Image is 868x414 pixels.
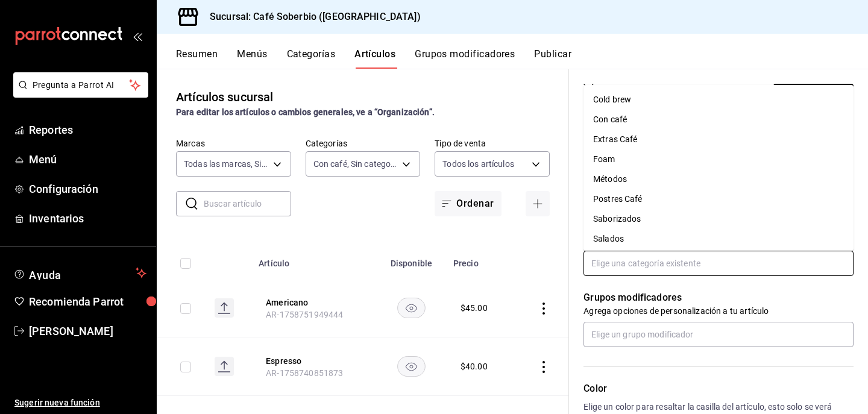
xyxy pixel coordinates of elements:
[306,139,421,148] label: Categorías
[29,210,146,227] span: Inventarios
[176,107,435,117] strong: Para editar los artículos o cambios generales, ve a “Organización”.
[583,251,854,276] input: Elige una categoría existente
[266,310,343,319] span: AR-1758751949444
[415,48,515,69] button: Grupos modificadores
[538,361,550,373] button: actions
[461,302,488,314] div: $ 45.00
[583,130,854,149] li: Extras Café
[200,10,421,24] h3: Sucursal: Café Soberbio ([GEOGRAPHIC_DATA])
[461,360,488,372] div: $ 40.00
[266,296,362,309] button: edit-product-location
[397,356,426,377] button: availability-product
[583,305,854,317] p: Agrega opciones de personalización a tu artículo
[14,397,146,409] span: Sugerir nueva función
[266,355,362,367] button: edit-product-location
[583,90,854,110] li: Cold brew
[29,181,146,197] span: Configuración
[287,48,336,69] button: Categorías
[435,139,550,148] label: Tipo de venta
[29,323,146,339] span: [PERSON_NAME]
[29,151,146,168] span: Menú
[176,48,868,69] div: navigation tabs
[29,266,131,280] span: Ayuda
[29,122,146,138] span: Reportes
[583,229,854,249] li: Salados
[442,158,514,170] span: Todos los artículos
[29,293,146,310] span: Recomienda Parrot
[435,191,501,216] button: Ordenar
[184,158,269,170] span: Todas las marcas, Sin marca
[237,48,267,69] button: Menús
[176,139,291,148] label: Marcas
[773,84,854,109] button: Guardar
[13,72,148,98] button: Pregunta a Parrot AI
[534,48,571,69] button: Publicar
[397,298,426,318] button: availability-product
[583,209,854,229] li: Saborizados
[583,322,854,347] input: Elige un grupo modificador
[446,240,514,279] th: Precio
[266,368,343,378] span: AR-1758740851873
[8,87,148,100] a: Pregunta a Parrot AI
[251,240,377,279] th: Artículo
[583,169,854,189] li: Métodos
[583,149,854,169] li: Foam
[377,240,446,279] th: Disponible
[313,158,398,170] span: Con café, Sin categoría
[176,48,218,69] button: Resumen
[354,48,395,69] button: Artículos
[538,303,550,315] button: actions
[583,381,854,396] p: Color
[583,110,854,130] li: Con café
[204,192,291,216] input: Buscar artículo
[176,88,273,106] div: Artículos sucursal
[33,79,130,92] span: Pregunta a Parrot AI
[583,290,854,305] p: Grupos modificadores
[583,249,854,269] li: Sin café
[133,31,142,41] button: open_drawer_menu
[583,189,854,209] li: Postres Café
